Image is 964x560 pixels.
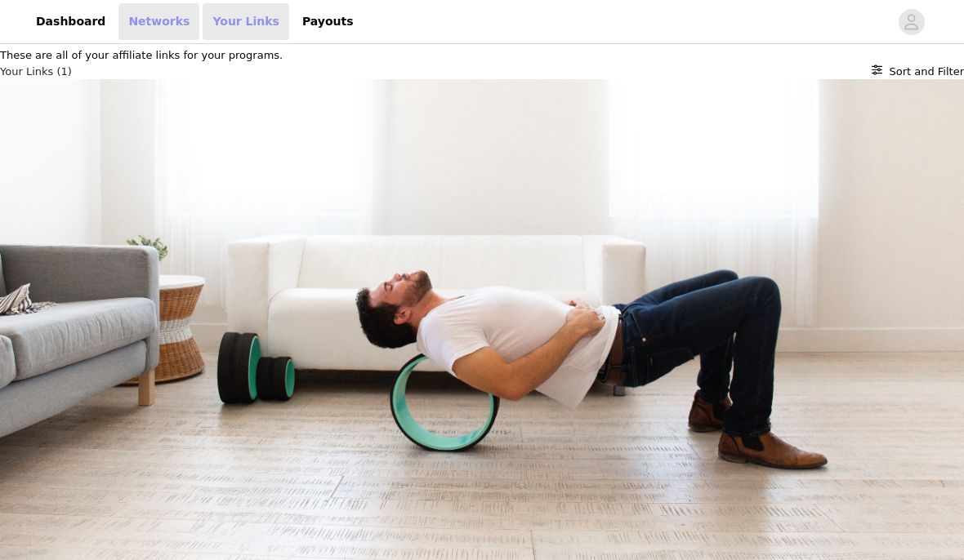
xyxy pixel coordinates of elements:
[203,3,289,40] a: Your Links
[292,3,364,40] a: Payouts
[872,64,964,80] button: Sort and Filter
[904,9,919,35] div: avatar
[118,3,199,40] a: Networks
[26,3,115,40] a: Dashboard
